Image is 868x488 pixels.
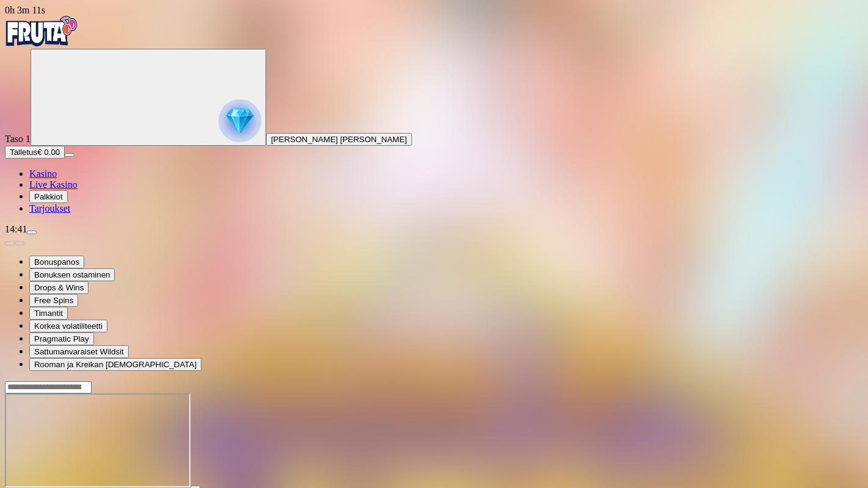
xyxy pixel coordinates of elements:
a: Kasino [29,168,57,179]
button: prev slide [5,242,15,245]
button: menu [27,231,37,234]
span: Taso 1 [5,134,31,144]
nav: Primary [5,16,863,214]
button: Talletusplus icon€ 0.00 [5,146,65,159]
span: Palkkiot [34,192,63,201]
button: menu [65,153,74,157]
button: Bonuspanos [29,256,84,268]
span: [PERSON_NAME] [PERSON_NAME] [271,135,407,144]
nav: Main menu [5,168,863,214]
button: [PERSON_NAME] [PERSON_NAME] [266,133,412,146]
span: Drops & Wins [34,283,84,292]
button: Timantit [29,307,68,320]
span: Sattumanvaraiset Wildsit [34,347,124,356]
button: next slide [15,242,24,245]
button: Rooman ja Kreikan [DEMOGRAPHIC_DATA] [29,358,201,371]
button: Bonuksen ostaminen [29,268,115,281]
span: € 0.00 [37,148,60,157]
button: Pragmatic Play [29,332,94,345]
span: Timantit [34,309,63,318]
button: Korkea volatiliteetti [29,320,107,332]
iframe: Gates of Olympus [5,393,190,487]
span: user session time [5,5,45,15]
button: Free Spins [29,294,78,307]
button: Drops & Wins [29,281,89,294]
input: Search [5,381,92,393]
span: Bonuksen ostaminen [34,270,110,279]
span: Talletus [10,148,37,157]
span: Free Spins [34,296,73,305]
img: Fruta [5,16,78,46]
button: Sattumanvaraiset Wildsit [29,345,129,358]
span: 14:41 [5,224,27,234]
span: Bonuspanos [34,257,79,267]
a: Tarjoukset [29,203,70,213]
span: Korkea volatiliteetti [34,321,103,331]
img: reward progress [219,99,261,142]
button: Palkkiot [29,190,68,203]
a: Live Kasino [29,179,78,190]
span: Rooman ja Kreikan [DEMOGRAPHIC_DATA] [34,360,197,369]
button: reward progress [31,49,266,146]
a: Fruta [5,38,78,48]
span: Pragmatic Play [34,334,89,343]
